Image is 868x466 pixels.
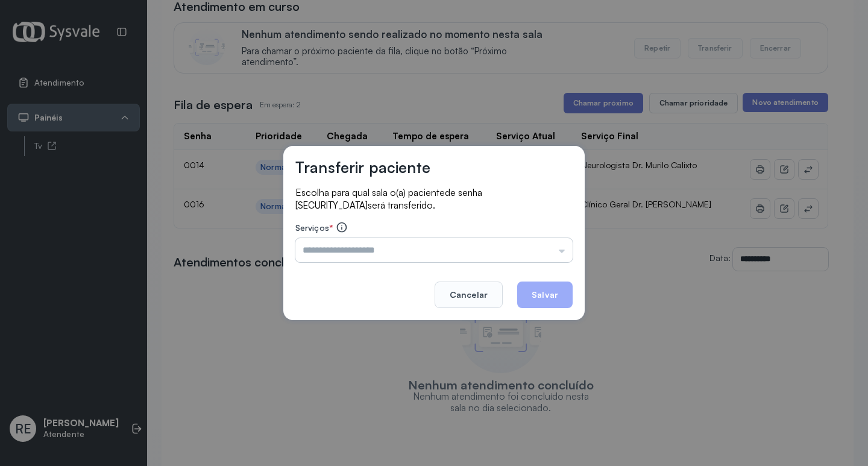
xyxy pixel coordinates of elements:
button: Cancelar [435,282,503,308]
span: Serviços [295,222,329,233]
p: Escolha para qual sala o(a) paciente será transferido. [295,186,573,212]
span: de senha [SECURITY_DATA] [295,187,482,211]
button: Salvar [517,282,573,308]
h3: Transferir paciente [295,158,430,177]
